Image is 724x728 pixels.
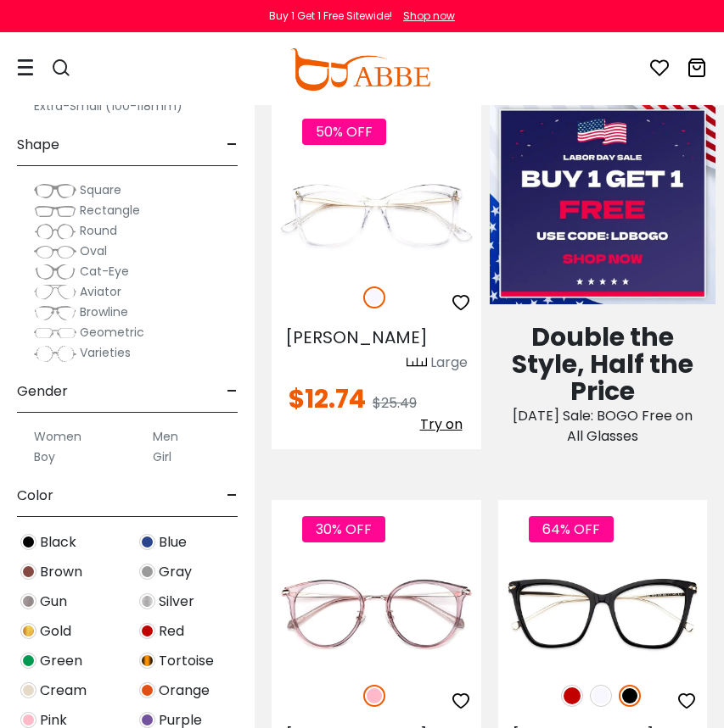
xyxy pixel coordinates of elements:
[34,345,76,363] img: Varieties.png
[289,381,366,417] span: $12.74
[139,623,155,639] img: Red
[363,685,385,707] img: Pink
[34,182,76,199] img: Square.png
[80,242,107,259] span: Oval
[40,681,87,701] span: Cream
[34,203,76,220] img: Rectangle.png
[34,304,76,321] img: Browline.png
[227,475,238,516] span: -
[34,284,76,301] img: Aviator.png
[139,564,155,580] img: Gray
[420,414,463,434] span: Try on
[20,712,36,728] img: Pink
[34,264,76,281] img: Cat-Eye.png
[153,447,171,467] label: Girl
[512,319,693,409] span: Double the Style, Half the Price
[159,681,210,701] span: Orange
[513,406,693,446] span: [DATE] Sale: BOGO Free on All Glasses
[407,357,427,370] img: size ruler
[272,561,481,665] img: Pink Naomi - Metal,TR ,Adjust Nose Pads
[17,475,53,516] span: Color
[139,682,155,698] img: Orange
[272,164,481,268] img: Translucent Bertha - Acetate,Metal ,Universal Bridge Fit
[139,534,155,550] img: Blue
[159,651,214,671] span: Tortoise
[363,286,385,308] img: Translucent
[80,202,140,219] span: Rectangle
[34,223,76,240] img: Round.png
[20,564,36,580] img: Brown
[159,592,194,612] span: Silver
[80,303,128,320] span: Browline
[40,621,71,642] span: Gold
[302,516,385,542] span: 30% OFF
[34,426,81,447] label: Women
[490,103,716,304] img: Labor Day Sale
[285,325,428,349] span: [PERSON_NAME]
[80,263,129,280] span: Cat-Eye
[80,283,121,300] span: Aviator
[139,593,155,609] img: Silver
[80,181,121,198] span: Square
[153,426,178,447] label: Men
[529,516,614,542] span: 64% OFF
[20,682,36,698] img: Cream
[561,685,583,707] img: Red
[20,653,36,669] img: Green
[590,685,612,707] img: Translucent
[40,651,82,671] span: Green
[34,325,76,342] img: Geometric.png
[227,371,238,412] span: -
[80,344,131,361] span: Varieties
[373,393,417,413] span: $25.49
[445,88,553,131] button: Subscribe
[159,532,187,553] span: Blue
[40,592,67,612] span: Gun
[139,712,155,728] img: Purple
[159,621,184,642] span: Red
[415,414,468,436] button: Try on
[139,653,155,669] img: Tortoise
[34,243,76,260] img: Oval.png
[20,534,36,550] img: Black
[17,371,68,412] span: Gender
[80,324,144,341] span: Geometric
[239,20,554,59] div: Subscribe to our notifications for the latest news and updates. You can disable anytime.
[40,562,82,582] span: Brown
[159,562,192,582] span: Gray
[171,20,239,88] img: notification icon
[358,88,435,131] button: Later
[498,561,708,665] img: Black Gosse - Acetate,Metal ,Universal Bridge Fit
[619,685,641,707] img: Black
[40,532,76,553] span: Black
[20,623,36,639] img: Gold
[430,353,468,373] div: Large
[34,447,55,467] label: Boy
[80,222,117,239] span: Round
[20,593,36,609] img: Gun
